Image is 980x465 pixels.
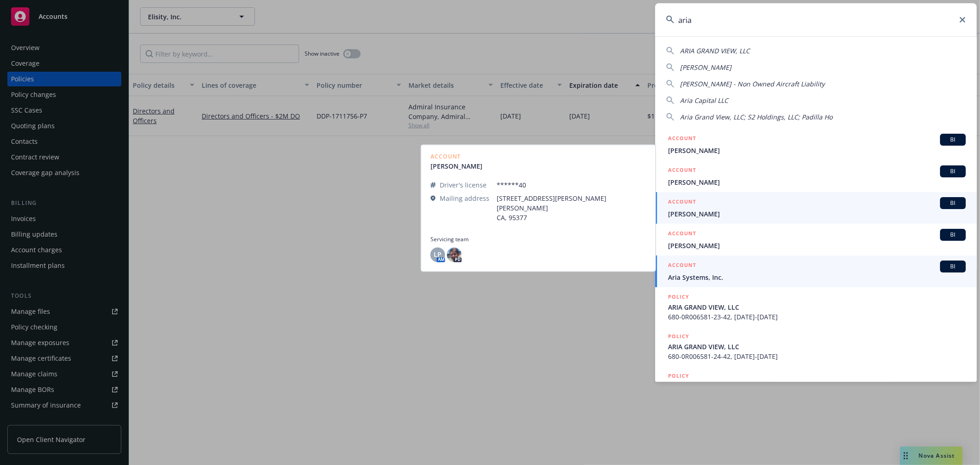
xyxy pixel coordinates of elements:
[668,312,966,322] span: 680-0R006581-23-42, [DATE]-[DATE]
[668,292,689,301] h5: POLICY
[655,129,977,160] a: ACCOUNTBI[PERSON_NAME]
[655,366,977,406] a: POLICY[PERSON_NAME] - Non Owned Aircraft Liability
[680,113,833,121] span: Aria Grand View, LLC; S2 Holdings, LLC; Padilla Ho
[668,165,696,176] h5: ACCOUNT
[668,241,966,250] span: [PERSON_NAME]
[668,332,689,341] h5: POLICY
[655,327,977,366] a: POLICYARIA GRAND VIEW, LLC680-0R006581-24-42, [DATE]-[DATE]
[668,177,966,187] span: [PERSON_NAME]
[655,255,977,287] a: ACCOUNTBIAria Systems, Inc.
[680,46,750,55] span: ARIA GRAND VIEW, LLC
[944,167,962,176] span: BI
[680,96,728,105] span: Aria Capital LLC
[668,209,966,219] span: [PERSON_NAME]
[655,3,977,36] input: Search...
[655,192,977,224] a: ACCOUNTBI[PERSON_NAME]
[668,272,966,282] span: Aria Systems, Inc.
[655,160,977,192] a: ACCOUNTBI[PERSON_NAME]
[655,224,977,255] a: ACCOUNTBI[PERSON_NAME]
[944,231,962,239] span: BI
[668,371,689,380] h5: POLICY
[668,352,966,361] span: 680-0R006581-24-42, [DATE]-[DATE]
[944,199,962,207] span: BI
[944,136,962,144] span: BI
[668,146,966,155] span: [PERSON_NAME]
[668,229,696,240] h5: ACCOUNT
[680,79,825,88] span: [PERSON_NAME] - Non Owned Aircraft Liability
[668,381,966,391] span: [PERSON_NAME] - Non Owned Aircraft Liability
[668,342,966,352] span: ARIA GRAND VIEW, LLC
[655,287,977,327] a: POLICYARIA GRAND VIEW, LLC680-0R006581-23-42, [DATE]-[DATE]
[668,197,696,208] h5: ACCOUNT
[680,63,731,72] span: [PERSON_NAME]
[944,262,962,271] span: BI
[668,261,696,272] h5: ACCOUNT
[668,302,966,312] span: ARIA GRAND VIEW, LLC
[668,134,696,145] h5: ACCOUNT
